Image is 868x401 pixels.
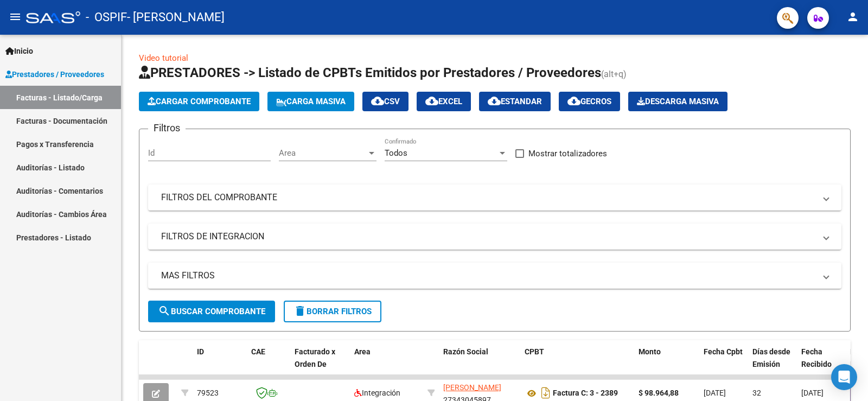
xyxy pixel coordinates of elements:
button: EXCEL [417,92,471,111]
mat-expansion-panel-header: MAS FILTROS [148,263,841,289]
button: Cargar Comprobante [139,92,259,111]
span: Fecha Cpbt [704,347,743,356]
span: Mostrar totalizadores [528,147,607,160]
span: Razón Social [443,347,488,356]
mat-icon: delete [293,304,307,317]
datatable-header-cell: CPBT [520,340,634,388]
datatable-header-cell: ID [193,340,247,388]
button: Estandar [479,92,551,111]
datatable-header-cell: Días desde Emisión [748,340,797,388]
mat-icon: search [158,304,171,317]
span: ID [197,347,204,356]
mat-icon: cloud_download [567,94,580,107]
datatable-header-cell: Fecha Cpbt [699,340,748,388]
span: CAE [251,347,265,356]
span: Gecros [567,97,611,106]
span: [PERSON_NAME] [443,383,501,392]
span: Area [354,347,371,356]
span: Todos [385,148,407,158]
span: Fecha Recibido [801,347,832,368]
mat-expansion-panel-header: FILTROS DE INTEGRACION [148,224,841,250]
button: Gecros [559,92,620,111]
datatable-header-cell: Facturado x Orden De [290,340,350,388]
button: Buscar Comprobante [148,301,275,322]
span: - [PERSON_NAME] [127,5,225,29]
span: [DATE] [704,389,726,397]
span: Estandar [488,97,542,106]
div: Open Intercom Messenger [831,364,857,390]
span: Inicio [5,45,33,57]
span: Carga Masiva [276,97,346,106]
button: Borrar Filtros [284,301,381,322]
span: Cargar Comprobante [148,97,251,106]
strong: Factura C: 3 - 2389 [553,389,618,398]
span: CPBT [525,347,544,356]
datatable-header-cell: Monto [634,340,699,388]
span: - OSPIF [86,5,127,29]
datatable-header-cell: Fecha Recibido [797,340,846,388]
button: Descarga Masiva [628,92,727,111]
span: CSV [371,97,400,106]
span: EXCEL [425,97,462,106]
span: (alt+q) [601,69,627,79]
span: Prestadores / Proveedores [5,68,104,80]
button: CSV [362,92,409,111]
mat-icon: cloud_download [488,94,501,107]
span: 79523 [197,389,219,397]
mat-icon: cloud_download [371,94,384,107]
button: Carga Masiva [267,92,354,111]
span: Facturado x Orden De [295,347,335,368]
span: Descarga Masiva [637,97,719,106]
datatable-header-cell: CAE [247,340,290,388]
mat-icon: person [846,10,859,23]
datatable-header-cell: Razón Social [439,340,520,388]
datatable-header-cell: Area [350,340,423,388]
h3: Filtros [148,120,186,136]
mat-panel-title: FILTROS DE INTEGRACION [161,231,815,243]
strong: $ 98.964,88 [639,389,679,397]
mat-icon: menu [9,10,22,23]
span: Borrar Filtros [293,307,372,316]
span: Días desde Emisión [752,347,790,368]
span: Monto [639,347,661,356]
span: 32 [752,389,761,397]
span: Area [279,148,367,158]
mat-expansion-panel-header: FILTROS DEL COMPROBANTE [148,184,841,211]
span: PRESTADORES -> Listado de CPBTs Emitidos por Prestadores / Proveedores [139,65,601,80]
app-download-masive: Descarga masiva de comprobantes (adjuntos) [628,92,727,111]
a: Video tutorial [139,53,188,63]
mat-panel-title: MAS FILTROS [161,270,815,282]
mat-icon: cloud_download [425,94,438,107]
mat-panel-title: FILTROS DEL COMPROBANTE [161,192,815,203]
span: Integración [354,389,400,397]
span: [DATE] [801,389,824,397]
span: Buscar Comprobante [158,307,265,316]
